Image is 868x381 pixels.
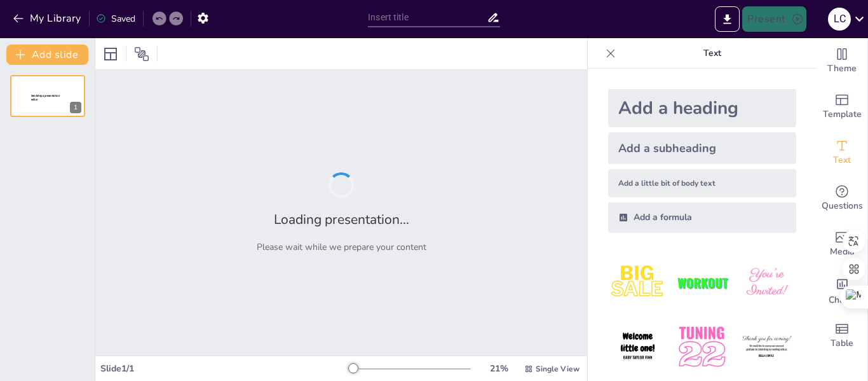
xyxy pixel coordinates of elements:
h2: Loading presentation... [274,211,409,228]
img: 1.jpeg [608,253,667,312]
span: Questions [822,199,863,213]
span: Sendsteps presentation editor [31,94,60,101]
button: Add slide [6,45,88,65]
div: Add ready made slides [817,84,867,130]
div: Add a formula [608,202,796,233]
div: Slide 1 / 1 [100,363,349,375]
div: Add images, graphics, shapes or video [817,221,867,267]
div: l C [828,8,851,31]
p: Please wait while we prepare your content [257,241,426,253]
div: Add text boxes [817,130,867,176]
span: Single View [536,364,580,374]
span: Text [833,153,851,167]
img: 6.jpeg [737,317,796,377]
button: My Library [10,8,86,29]
img: 3.jpeg [737,253,796,312]
div: Add a table [817,313,867,359]
div: Change the overall theme [817,38,867,84]
div: Add a little bit of body text [608,169,796,197]
input: Insert title [368,8,487,27]
div: Saved [96,13,135,25]
span: Charts [829,293,855,307]
span: Table [831,336,853,350]
p: Text [621,38,804,69]
div: Add charts and graphs [817,267,867,313]
button: l C [828,6,851,32]
button: Present [742,6,806,32]
div: Get real-time input from your audience [817,176,867,221]
div: 21 % [484,363,514,375]
img: 5.jpeg [672,317,731,377]
div: Sendsteps presentation editor1 [10,75,85,117]
button: Export to PowerPoint [715,6,740,32]
span: Position [134,46,149,62]
div: 1 [70,102,81,113]
div: Add a heading [608,89,796,127]
img: 2.jpeg [672,253,731,312]
span: Media [830,245,855,259]
div: Add a subheading [608,132,796,164]
span: Template [823,107,862,121]
div: Layout [100,44,121,64]
span: Theme [827,62,857,76]
img: 4.jpeg [608,317,667,377]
